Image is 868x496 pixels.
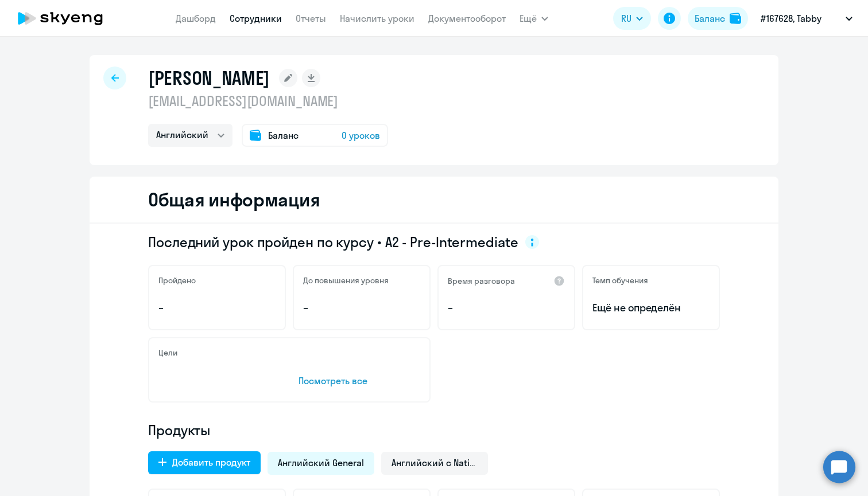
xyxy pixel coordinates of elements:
p: #167628, Tabby [761,11,821,25]
span: Последний урок пройден по курсу • A2 - Pre-Intermediate [148,233,518,251]
p: – [158,300,276,315]
h5: Темп обучения [592,275,648,286]
p: – [448,300,565,315]
img: balance [730,13,741,24]
button: #167628, Tabby [755,5,858,32]
span: 0 уроков [342,128,380,142]
h5: Время разговора [448,276,515,286]
a: Дашборд [176,13,216,24]
div: Баланс [695,11,725,25]
button: Добавить продукт [148,451,261,474]
h1: [PERSON_NAME] [148,67,270,89]
div: Добавить продукт [172,455,250,469]
button: Ещё [520,7,548,30]
h5: Пройдено [158,275,196,286]
p: – [303,300,420,315]
h5: До повышения уровня [303,275,389,286]
button: RU [613,7,651,30]
span: Ещё [520,11,537,25]
a: Отчеты [296,13,326,24]
span: Английский с Native [392,456,478,469]
a: Документооборот [428,13,506,24]
h4: Продукты [148,421,720,439]
a: Начислить уроки [340,13,414,24]
p: Посмотреть все [299,374,420,388]
a: Сотрудники [230,13,282,24]
span: Баланс [268,128,299,142]
button: Балансbalance [688,7,748,30]
span: Ещё не определён [592,300,710,315]
h5: Цели [158,347,177,358]
h2: Общая информация [148,188,320,211]
span: RU [621,11,631,25]
p: [EMAIL_ADDRESS][DOMAIN_NAME] [148,92,388,110]
span: Английский General [278,456,364,469]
